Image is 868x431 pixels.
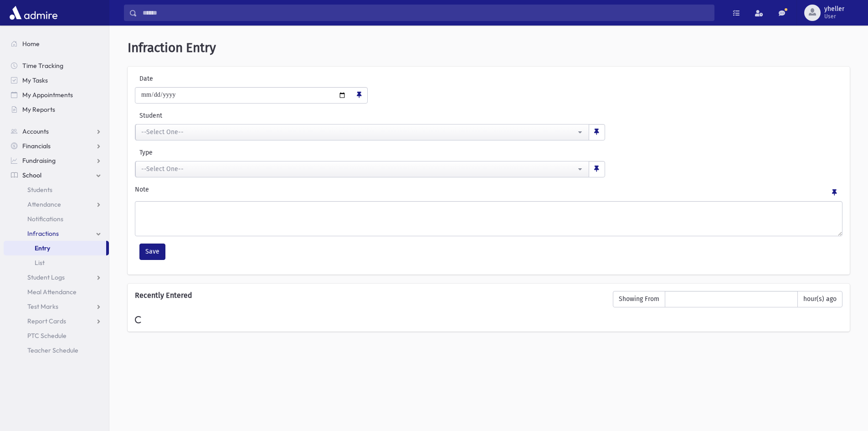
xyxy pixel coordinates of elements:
label: Note [135,185,149,197]
a: Teacher Schedule [4,343,109,358]
span: Students [27,186,52,194]
div: --Select One-- [141,127,576,137]
a: Notifications [4,212,109,226]
span: yheller [824,5,844,13]
span: My Tasks [22,76,48,84]
span: List [35,259,45,267]
a: My Appointments [4,88,109,102]
img: AdmirePro [7,4,60,22]
input: Search [137,5,714,21]
a: Time Tracking [4,58,109,73]
span: Entry [35,244,50,252]
span: Time Tracking [22,62,63,70]
span: Report Cards [27,317,66,325]
span: Showing From [613,291,665,307]
a: PTC Schedule [4,328,109,343]
div: --Select One-- [141,164,576,174]
span: Infractions [27,229,59,238]
a: Infractions [4,226,109,241]
span: Attendance [27,200,61,208]
a: Fundraising [4,153,109,168]
label: Type [135,148,370,157]
span: Student Logs [27,273,65,281]
label: Date [135,74,212,83]
a: Student Logs [4,270,109,285]
a: List [4,255,109,270]
button: --Select One-- [135,161,589,177]
span: School [22,171,41,179]
a: Attendance [4,197,109,212]
a: Students [4,182,109,197]
a: Report Cards [4,314,109,328]
a: School [4,168,109,182]
span: Test Marks [27,302,58,311]
span: Teacher Schedule [27,346,78,354]
label: Student [135,111,448,120]
span: Infraction Entry [128,40,216,55]
a: Meal Attendance [4,285,109,299]
a: Financials [4,139,109,153]
span: Notifications [27,215,63,223]
span: My Appointments [22,91,73,99]
span: PTC Schedule [27,332,67,340]
span: Home [22,40,40,48]
span: Fundraising [22,156,56,165]
button: Save [139,244,165,260]
span: Meal Attendance [27,288,77,296]
h6: Recently Entered [135,291,604,300]
a: Home [4,36,109,51]
span: hour(s) ago [797,291,842,307]
a: My Tasks [4,73,109,88]
span: My Reports [22,105,55,114]
span: User [824,13,844,20]
a: Entry [4,241,106,255]
span: Financials [22,142,51,150]
a: My Reports [4,102,109,117]
span: Accounts [22,127,49,135]
button: --Select One-- [135,124,589,140]
a: Accounts [4,124,109,139]
a: Test Marks [4,299,109,314]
